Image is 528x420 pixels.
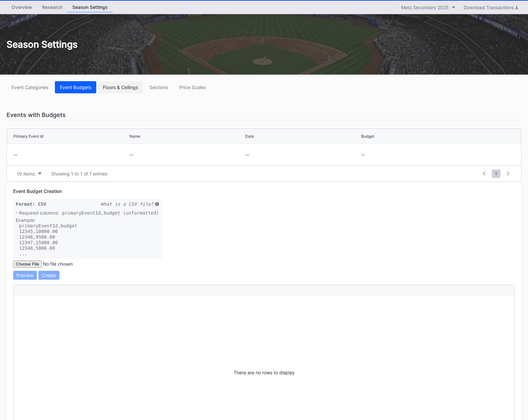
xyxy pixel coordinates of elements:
[11,84,48,90] div: Event Categories
[19,240,58,245] code: 12347,15000.00
[60,84,91,90] div: Event Budgets
[13,271,37,280] button: Preview
[62,210,159,216] code: primaryEventId,budget (unformatted)
[19,245,55,251] code: 12348,5000.00
[361,134,374,139] div: Budget
[464,5,518,10] div: Download Transactions
[67,2,113,12] a: Season Settings
[13,134,43,139] div: Primary Event Id
[16,210,159,216] div: - Required columns:
[7,2,37,12] a: Overview
[98,81,143,93] button: Floors & Ceilings
[149,84,168,90] div: Sections
[51,171,107,176] div: Showing 1 to 1 of 1 entries
[103,84,138,90] div: Floors & Ceilings
[129,134,140,139] div: Name
[460,3,521,12] button: Download Transactions
[245,134,254,139] div: Date
[398,3,459,12] button: Mets Secondary 2025
[174,81,211,93] button: Price Scales
[42,272,56,278] div: Create
[145,81,173,93] button: Sections
[492,170,500,178] span: 1
[101,201,159,210] code: What is a CSV file?
[13,188,515,194] div: Event Budget Creation
[19,229,58,234] code: 12345,10000.00
[55,81,96,93] button: Event Budgets
[37,2,67,12] a: Research
[19,251,27,256] code: ...
[13,152,128,157] div: --
[7,2,37,12] div: Overview
[38,271,59,280] button: Create
[17,171,35,176] div: 10 items
[179,84,206,90] div: Price Scales
[19,223,77,228] code: primaryEventId,budget
[19,234,55,240] code: 12346,9500.00
[16,272,34,278] div: Preview
[16,217,159,223] div: Example:
[245,152,359,157] div: --
[361,152,475,157] div: --
[401,5,449,10] div: Mets Secondary 2025
[37,2,67,12] div: Research
[16,201,46,207] code: Format: CSV
[7,110,521,120] div: Events with Budgets
[129,152,244,157] div: --
[7,81,53,93] button: Event Categories
[13,169,45,178] button: 10 items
